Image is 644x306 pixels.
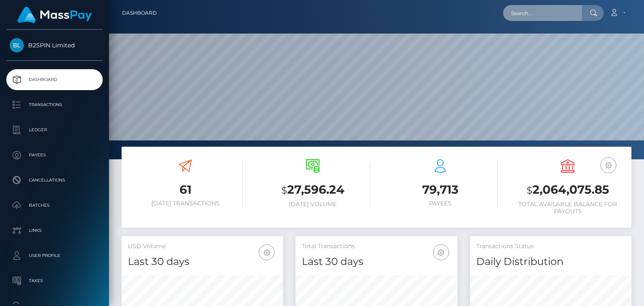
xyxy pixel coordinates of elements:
[383,182,498,198] h3: 79,713
[6,41,103,49] span: B2SPIN Limited
[6,69,103,90] a: Dashboard
[10,199,99,212] p: Batches
[10,249,99,262] p: User Profile
[6,94,103,115] a: Transactions
[17,7,92,23] img: MassPay Logo
[10,149,99,161] p: Payees
[128,242,277,251] h5: USD Volume
[6,195,103,216] a: Batches
[10,174,99,187] p: Cancellations
[10,124,99,136] p: Ledger
[6,270,103,291] a: Taxes
[10,38,24,52] img: B2SPIN Limited
[302,254,451,269] h4: Last 30 days
[128,182,243,198] h3: 61
[10,73,99,86] p: Dashboard
[10,224,99,237] p: Links
[6,245,103,266] a: User Profile
[503,5,582,21] input: Search...
[6,220,103,241] a: Links
[10,275,99,287] p: Taxes
[510,201,625,215] h6: Total Available Balance for Payouts
[6,145,103,166] a: Payees
[128,200,243,207] h6: [DATE] Transactions
[255,182,370,199] h3: 27,596.24
[255,201,370,208] h6: [DATE] Volume
[122,4,157,22] a: Dashboard
[10,99,99,111] p: Transactions
[6,170,103,191] a: Cancellations
[281,184,287,196] small: $
[476,254,625,269] h4: Daily Distribution
[510,182,625,199] h3: 2,064,075.85
[128,254,277,269] h4: Last 30 days
[476,242,625,251] h5: Transactions Status
[383,200,498,207] h6: Payees
[6,119,103,140] a: Ledger
[302,242,451,251] h5: Total Transactions
[527,184,532,196] small: $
